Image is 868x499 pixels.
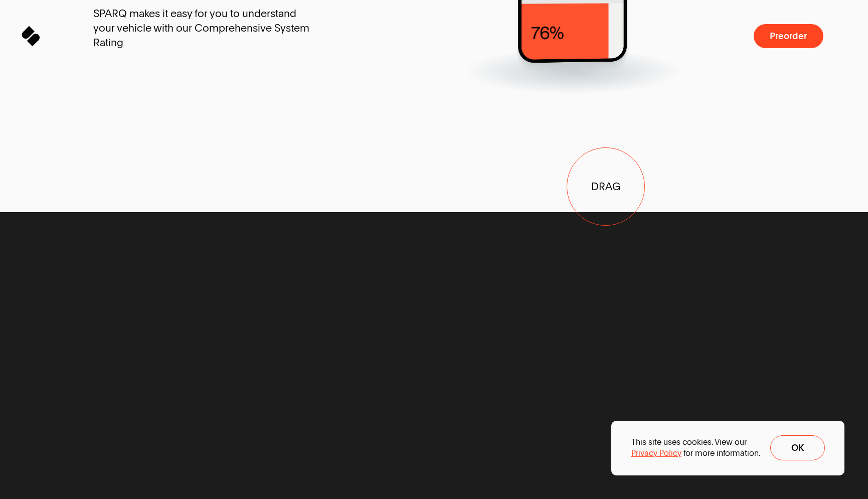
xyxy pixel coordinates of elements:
span: Rating [93,36,123,50]
span: SPARQ makes it easy for you to understand your vehicle with our Comprehensive System Rating [93,7,321,50]
button: Ok [770,435,825,460]
span: Preorder [770,32,807,41]
span: Ok [791,443,804,453]
a: Privacy Policy [631,448,681,459]
span: Compatible with gas and hybrid vehicles from 2008 and newer. Support iOS only. [93,462,359,470]
button: Preorder a SPARQ Diagnostics Device [754,24,823,48]
p: This site uses cookies. View our for more information. [631,437,760,459]
span: Unlock the power to diagnose your vehicle anytime and stay ahead of potential issues, putting you... [93,410,359,454]
span: Join Sparq [36,291,83,302]
span: SPARQ Diagnostics [93,323,359,393]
